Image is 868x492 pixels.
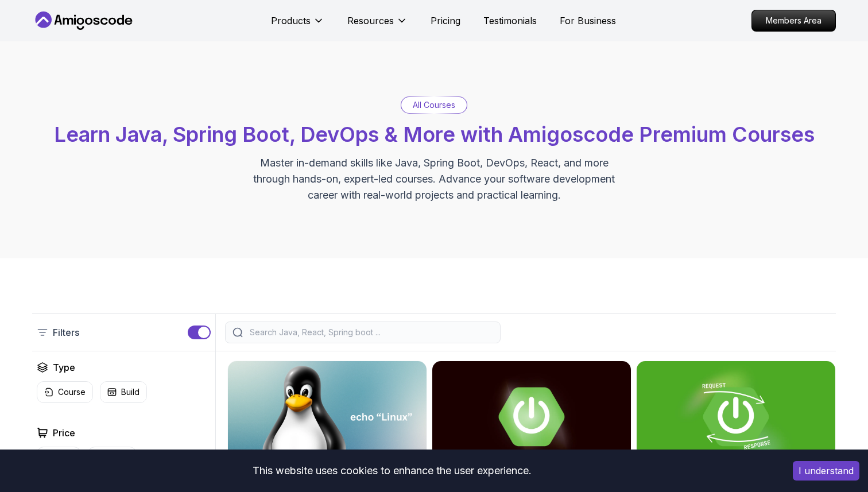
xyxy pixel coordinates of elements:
[247,327,493,338] input: Search Java, React, Spring boot ...
[751,10,836,32] a: Members Area
[37,447,81,469] button: Pro
[432,361,631,472] img: Advanced Spring Boot card
[431,14,460,28] a: Pricing
[271,14,311,28] p: Products
[347,14,408,37] button: Resources
[53,361,75,374] h2: Type
[228,361,427,472] img: Linux Fundamentals card
[347,14,394,28] p: Resources
[560,14,616,28] a: For Business
[271,14,324,37] button: Products
[53,326,79,339] p: Filters
[58,386,86,398] p: Course
[37,381,93,403] button: Course
[54,122,815,147] span: Learn Java, Spring Boot, DevOps & More with Amigoscode Premium Courses
[413,99,455,111] p: All Courses
[793,461,859,481] button: Accept cookies
[637,361,835,472] img: Building APIs with Spring Boot card
[88,447,137,469] button: Free
[752,10,835,31] p: Members Area
[121,386,139,398] p: Build
[53,426,75,440] h2: Price
[100,381,147,403] button: Build
[241,155,627,203] p: Master in-demand skills like Java, Spring Boot, DevOps, React, and more through hands-on, expert-...
[483,14,537,28] a: Testimonials
[9,458,776,483] div: This website uses cookies to enhance the user experience.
